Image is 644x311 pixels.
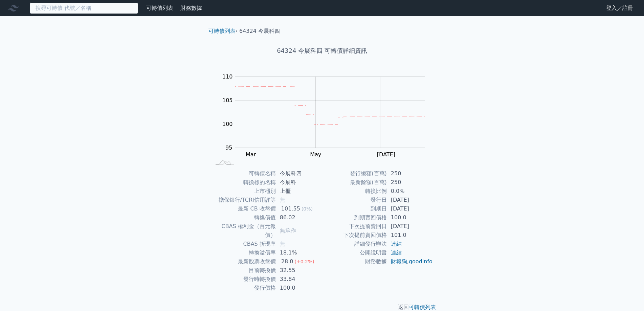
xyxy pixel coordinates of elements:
[203,46,441,55] h1: 64324 今展科四 可轉債詳細資訊
[211,284,276,292] td: 發行價格
[409,258,432,265] a: goodinfo
[276,169,322,178] td: 今展科四
[387,196,433,204] td: [DATE]
[222,73,233,80] tspan: 110
[302,206,313,212] span: (0%)
[294,259,314,264] span: (+0.2%)
[276,284,322,292] td: 100.0
[235,86,425,124] g: Series
[211,266,276,275] td: 目前轉換價
[322,213,387,222] td: 到期賣回價格
[208,28,236,34] a: 可轉債列表
[211,240,276,248] td: CBAS 折現率
[387,222,433,231] td: [DATE]
[246,151,256,158] tspan: Mar
[409,304,436,310] a: 可轉債列表
[225,145,232,151] tspan: 95
[180,5,202,11] a: 財務數據
[211,213,276,222] td: 轉換價值
[211,275,276,284] td: 發行時轉換價
[280,227,296,234] span: 無承作
[391,241,402,247] a: 連結
[280,241,285,247] span: 無
[211,178,276,187] td: 轉換標的名稱
[222,97,233,104] tspan: 105
[322,222,387,231] td: 下次提前賣回日
[276,275,322,284] td: 33.84
[377,151,395,158] tspan: [DATE]
[322,169,387,178] td: 發行總額(百萬)
[387,213,433,222] td: 100.0
[219,73,435,158] g: Chart
[211,257,276,266] td: 最新股票收盤價
[276,266,322,275] td: 32.55
[30,2,138,14] input: 搜尋可轉債 代號／名稱
[387,187,433,196] td: 0.0%
[276,178,322,187] td: 今展科
[280,257,295,266] div: 28.0
[601,3,639,14] a: 登入／註冊
[222,121,233,127] tspan: 100
[322,240,387,248] td: 詳細發行辦法
[322,204,387,213] td: 到期日
[310,151,321,158] tspan: May
[208,27,238,35] li: ›
[387,204,433,213] td: [DATE]
[391,258,407,265] a: 財報狗
[322,196,387,204] td: 發行日
[322,178,387,187] td: 最新餘額(百萬)
[276,187,322,196] td: 上櫃
[276,248,322,257] td: 18.1%
[211,196,276,204] td: 擔保銀行/TCRI信用評等
[280,197,285,203] span: 無
[387,257,433,266] td: ,
[322,248,387,257] td: 公開說明書
[387,169,433,178] td: 250
[211,222,276,240] td: CBAS 權利金（百元報價）
[146,5,173,11] a: 可轉債列表
[322,187,387,196] td: 轉換比例
[391,249,402,256] a: 連結
[322,231,387,240] td: 下次提前賣回價格
[276,213,322,222] td: 86.02
[280,204,302,213] div: 101.55
[211,204,276,213] td: 最新 CB 收盤價
[239,27,280,35] li: 64324 今展科四
[387,178,433,187] td: 250
[211,187,276,196] td: 上市櫃別
[211,248,276,257] td: 轉換溢價率
[211,169,276,178] td: 可轉債名稱
[322,257,387,266] td: 財務數據
[387,231,433,240] td: 101.0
